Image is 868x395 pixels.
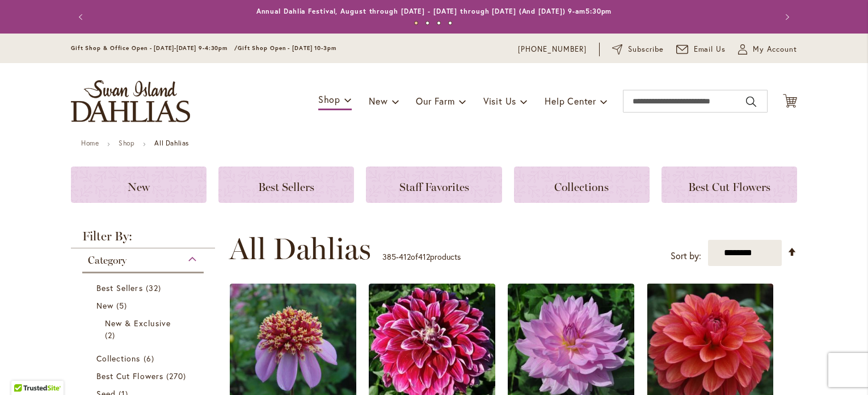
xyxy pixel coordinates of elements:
button: 3 of 4 [437,21,441,25]
button: 2 of 4 [425,21,429,25]
label: Sort by: [671,246,701,267]
button: Previous [71,6,94,28]
span: 412 [399,251,411,262]
a: [PHONE_NUMBER] [518,44,587,55]
span: Shop [318,93,340,105]
span: New [369,95,387,107]
span: Email Us [694,44,726,55]
a: New [96,300,192,311]
a: store logo [71,80,190,122]
span: Category [88,254,127,267]
a: Best Sellers [218,167,354,203]
a: Collections [514,167,650,203]
span: Staff Favorites [399,180,469,194]
button: 1 of 4 [414,21,418,25]
span: 385 [382,251,396,262]
a: Subscribe [612,44,664,55]
span: Best Sellers [96,282,143,293]
a: Best Cut Flowers [661,167,797,203]
a: Collections [96,352,192,364]
a: Home [81,139,99,147]
p: - of products [382,248,461,266]
button: My Account [738,44,797,55]
span: Collections [554,180,609,194]
span: Gift Shop & Office Open - [DATE]-[DATE] 9-4:30pm / [71,44,238,52]
span: Gift Shop Open - [DATE] 10-3pm [238,44,336,52]
a: Staff Favorites [366,167,502,203]
strong: Filter By: [71,230,215,248]
button: 4 of 4 [448,21,452,25]
span: 2 [105,329,118,341]
span: Help Center [545,95,596,107]
span: 5 [116,300,130,311]
span: Best Cut Flowers [96,371,163,381]
span: Our Farm [416,95,454,107]
span: 270 [166,370,189,382]
a: New [71,167,207,203]
span: New & Exclusive [105,318,171,329]
span: Subscribe [628,44,664,55]
a: Best Cut Flowers [96,370,192,382]
span: All Dahlias [229,232,371,266]
span: New [96,300,113,311]
span: 6 [144,352,157,364]
a: Best Sellers [96,282,192,294]
a: Annual Dahlia Festival, August through [DATE] - [DATE] through [DATE] (And [DATE]) 9-am5:30pm [256,7,612,15]
strong: All Dahlias [154,139,189,147]
a: Email Us [676,44,726,55]
span: Collections [96,353,141,364]
span: Visit Us [483,95,516,107]
span: Best Sellers [258,180,314,194]
span: 32 [146,282,164,294]
a: New &amp; Exclusive [105,317,184,341]
a: Shop [119,139,134,147]
span: My Account [753,44,797,55]
span: New [128,180,150,194]
button: Next [774,6,797,28]
span: 412 [418,251,430,262]
span: Best Cut Flowers [688,180,770,194]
